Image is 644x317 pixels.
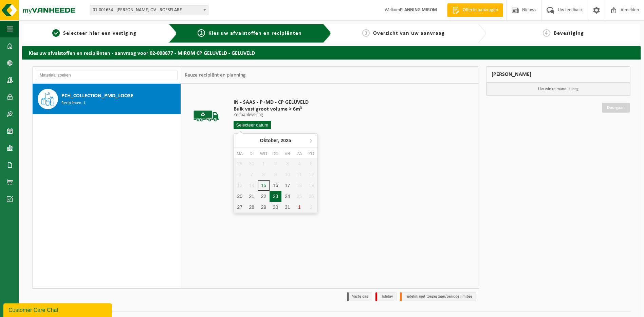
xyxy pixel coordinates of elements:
[234,202,246,213] div: 27
[208,31,302,36] span: Kies uw afvalstoffen en recipiënten
[270,191,281,202] div: 23
[258,191,270,202] div: 22
[486,66,631,83] div: [PERSON_NAME]
[234,106,309,113] span: Bulk vast groot volume > 6m³
[543,29,550,37] span: 4
[375,292,397,301] li: Holiday
[347,292,372,301] li: Vaste dag
[198,29,205,37] span: 2
[305,150,317,157] div: zo
[270,150,281,157] div: do
[554,31,584,36] span: Bevestiging
[281,180,293,191] div: 17
[22,46,641,59] h2: Kies uw afvalstoffen en recipiënten - aanvraag voor 02-008877 - MIROM CP GELUVELD - GELUVELD
[461,7,500,14] span: Offerte aanvragen
[234,191,246,202] div: 20
[246,150,258,157] div: di
[257,135,294,146] div: Oktober,
[281,202,293,213] div: 31
[36,70,178,80] input: Materiaal zoeken
[90,5,208,15] span: 01-001654 - MIROM ROESELARE OV - ROESELARE
[61,100,85,106] span: Recipiënten: 1
[400,7,437,13] strong: PLANNING MIROM
[3,302,113,317] iframe: chat widget
[447,3,503,17] a: Offerte aanvragen
[258,150,270,157] div: wo
[281,191,293,202] div: 24
[61,92,133,100] span: PCH_COLLECTION_PMD_LOOSE
[246,191,258,202] div: 21
[373,31,445,36] span: Overzicht van uw aanvraag
[362,29,370,37] span: 3
[602,103,630,113] a: Doorgaan
[246,202,258,213] div: 28
[25,29,163,37] a: 1Selecteer hier een vestiging
[293,150,305,157] div: za
[181,67,249,84] div: Keuze recipiënt en planning
[270,202,281,213] div: 30
[90,5,208,15] span: 01-001654 - MIROM ROESELARE OV - ROESELARE
[281,138,291,143] i: 2025
[400,292,476,301] li: Tijdelijk niet toegestaan/période limitée
[52,29,60,37] span: 1
[281,150,293,157] div: vr
[234,121,271,129] input: Selecteer datum
[258,202,270,213] div: 29
[234,113,309,117] p: Zelfaanlevering
[234,150,246,157] div: ma
[63,31,136,36] span: Selecteer hier een vestiging
[486,83,630,96] p: Uw winkelmand is leeg
[33,84,181,114] button: PCH_COLLECTION_PMD_LOOSE Recipiënten: 1
[258,180,270,191] div: 15
[270,180,281,191] div: 16
[234,99,309,106] span: IN - SAAS - P+MD - CP GELUVELD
